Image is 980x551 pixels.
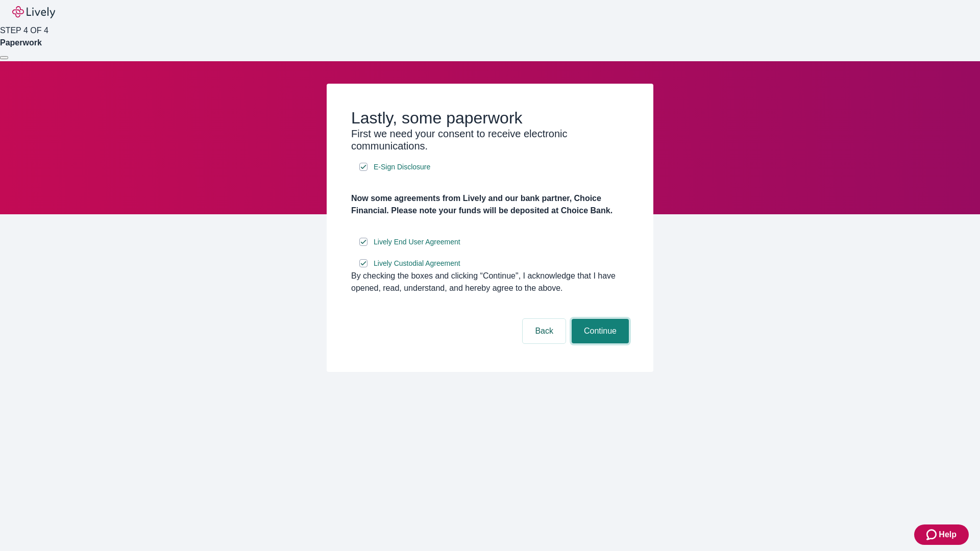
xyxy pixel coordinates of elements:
span: Lively Custodial Agreement [374,258,460,269]
span: Lively End User Agreement [374,237,460,247]
a: e-sign disclosure document [372,161,432,173]
button: Back [523,319,566,343]
a: e-sign disclosure document [372,257,462,270]
span: E-Sign Disclosure [374,162,430,172]
h4: Now some agreements from Lively and our bank partner, Choice Financial. Please note your funds wi... [351,192,629,217]
button: Zendesk support iconHelp [914,524,969,545]
img: Lively [12,6,55,18]
span: Help [939,529,957,541]
a: e-sign disclosure document [372,236,462,248]
h2: Lastly, some paperwork [351,108,629,128]
h3: First we need your consent to receive electronic communications. [351,128,629,152]
button: Continue [572,319,629,343]
div: By checking the boxes and clicking “Continue", I acknowledge that I have opened, read, understand... [351,270,629,294]
svg: Zendesk support icon [926,529,939,541]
